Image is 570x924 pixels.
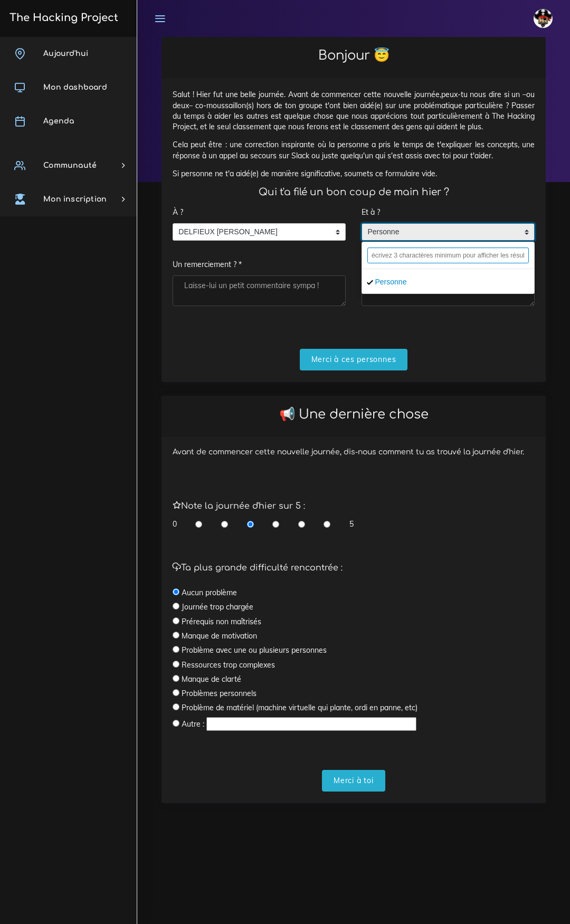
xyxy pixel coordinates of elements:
label: Problèmes personnels [182,688,256,699]
label: Autre : [182,719,204,729]
h6: Avant de commencer cette nouvelle journée, dis-nous comment tu as trouvé la journée d'hier. [173,448,535,457]
label: Ressources trop complexes [182,660,275,670]
label: Manque de motivation [182,631,257,641]
span: Aujourd'hui [43,50,88,58]
label: Journée trop chargée [182,602,253,612]
p: Si personne ne t'a aidé(e) de manière significative, soumets ce formulaire vide. [173,168,535,179]
span: Agenda [43,117,74,125]
label: Aucun problème [182,587,237,598]
h2: Bonjour 😇 [173,48,535,63]
h4: Qui t'a filé un bon coup de main hier ? [173,186,535,198]
input: Merci à toi [322,770,385,792]
label: Prérequis non maîtrisés [182,616,261,627]
span: Communauté [43,161,97,169]
label: Problème de matériel (machine virtuelle qui plante, ordi en panne, etc) [182,702,417,713]
h3: The Hacking Project [6,12,118,24]
input: Merci à ces personnes [300,349,408,370]
label: Un remerciement ? * [173,254,242,275]
input: écrivez 3 charactères minimum pour afficher les résultats [367,247,529,263]
p: Salut ! Hier fut une belle journée. Avant de commencer cette nouvelle journée,peux-tu nous dire s... [173,89,535,132]
h5: Note la journée d'hier sur 5 : [173,501,535,511]
div: 0 5 [173,519,354,529]
span: Personne [362,224,518,241]
p: Cela peut être : une correction inspirante où la personne a pris le temps de t'expliquer les conc... [173,139,535,161]
img: avatar [534,9,553,28]
label: Problème avec une ou plusieurs personnes [182,645,327,655]
li: Personne [362,273,534,290]
label: Manque de clarté [182,674,241,684]
a: avatar [529,3,560,34]
h5: Ta plus grande difficulté rencontrée : [173,563,535,573]
span: DELFIEUX [PERSON_NAME] [173,224,329,241]
label: À ? [173,202,183,223]
span: Mon dashboard [43,83,107,91]
label: Et à ? [362,202,380,223]
h2: 📢 Une dernière chose [173,407,535,422]
span: Mon inscription [43,195,107,203]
